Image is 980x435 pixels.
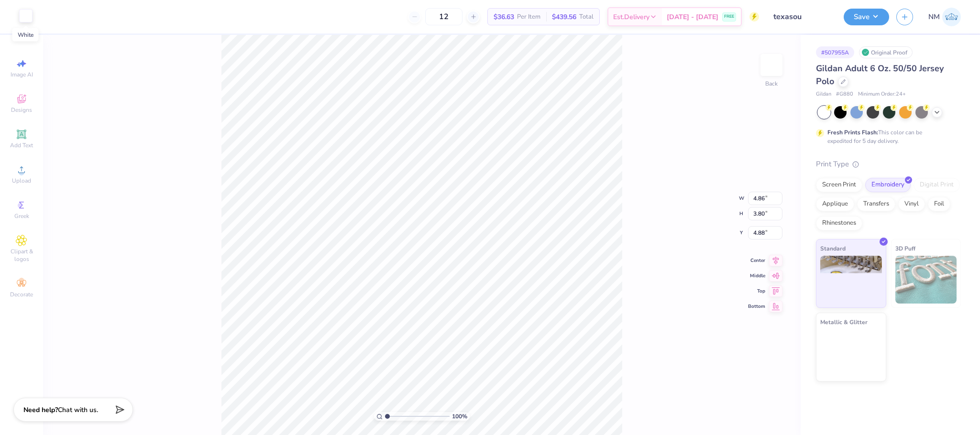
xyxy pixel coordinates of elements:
strong: Need help? [23,405,58,414]
span: 3D Puff [895,243,915,253]
span: # G880 [836,90,853,98]
img: Standard [820,256,882,304]
input: Untitled Design [766,7,837,26]
span: Upload [12,177,31,185]
span: 100 % [452,412,467,421]
img: Back [762,55,781,75]
div: Original Proof [859,46,913,58]
span: Standard [820,243,846,253]
div: Print Type [816,159,961,170]
span: Bottom [748,303,765,310]
img: Metallic & Glitter [820,329,882,377]
span: Minimum Order: 24 + [858,90,906,98]
div: Rhinestones [816,216,862,230]
span: Decorate [10,291,33,298]
button: Save [844,9,889,25]
div: Applique [816,197,854,211]
div: Vinyl [898,197,925,211]
img: Naina Mehta [942,8,961,26]
span: FREE [724,13,734,20]
span: $36.63 [494,12,514,22]
a: NM [928,8,961,26]
span: Gildan [816,90,831,98]
span: Top [748,288,765,294]
span: Metallic & Glitter [820,317,868,327]
span: Total [579,12,594,22]
div: Transfers [857,197,895,211]
input: – – [425,8,462,25]
span: Middle [748,272,765,279]
span: Chat with us. [58,405,98,414]
div: Foil [928,197,950,211]
span: Designs [11,106,32,114]
span: NM [928,11,940,22]
div: White [12,28,39,42]
span: Est. Delivery [613,12,650,22]
span: $439.56 [552,12,576,22]
span: Center [748,257,765,264]
div: Screen Print [816,178,862,192]
span: Image AI [11,71,33,78]
div: Digital Print [914,178,960,192]
strong: Fresh Prints Flash: [827,129,878,136]
img: 3D Puff [895,256,957,304]
span: Greek [14,212,29,220]
div: This color can be expedited for 5 day delivery. [827,128,945,145]
span: Add Text [10,141,33,149]
span: [DATE] - [DATE] [667,12,718,22]
div: Back [765,79,778,88]
div: # 507955A [816,46,854,58]
span: Clipart & logos [5,248,38,263]
span: Gildan Adult 6 Oz. 50/50 Jersey Polo [816,63,944,87]
div: Embroidery [865,178,911,192]
span: Per Item [517,12,540,22]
